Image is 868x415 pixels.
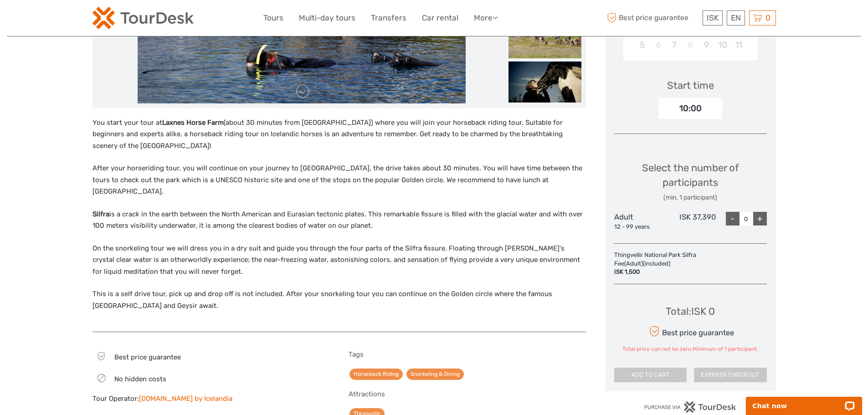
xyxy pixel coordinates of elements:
[622,345,758,353] div: Total price can not be zero.Minimum of 1 participant.
[682,37,698,52] div: Not available Wednesday, October 8th, 2025
[508,61,581,102] img: ed435279938045d1881c56c18efbad4c_slider_thumbnail.jpeg
[474,11,498,25] a: More
[92,394,330,404] div: Tour Operator:
[714,37,730,52] div: Choose Friday, October 10th, 2025
[644,401,736,413] img: PurchaseViaTourDesk.png
[699,37,714,52] div: Choose Thursday, October 9th, 2025
[614,268,724,277] div: ISK 1,500
[114,375,166,383] span: No hidden costs
[371,11,406,25] a: Transfers
[422,11,458,25] a: Car rental
[694,368,767,382] button: EXPRESS CHECKOUT
[614,368,687,382] button: ADD TO CART
[658,98,722,119] div: 10:00
[92,288,586,312] p: This is a self drive tour, pick up and drop off is not included. After your snorkeling tour you c...
[114,353,181,361] span: Best price guarantee
[406,369,464,380] a: Snorkeling & Diving
[666,37,682,52] div: Choose Tuesday, October 7th, 2025
[727,10,745,26] div: EN
[349,369,403,380] a: Horseback Riding
[753,212,767,225] div: +
[740,386,868,415] iframe: LiveChat chat widget
[614,251,729,277] div: Thingvellir National Park Silfra Fee (Adult) (included)
[605,10,700,26] span: Best price guarantee
[92,210,109,218] strong: Silfra
[647,323,734,339] div: Best price guarantee
[614,161,767,202] div: Select the number of participants
[726,212,740,225] div: -
[667,78,714,92] div: Start time
[508,17,581,58] img: 9331f54daba743bb91c828c6d09be785_slider_thumbnail.jpeg
[614,223,665,231] div: 12 - 99 years
[92,7,194,29] img: 120-15d4194f-c635-41b9-a512-a3cb382bfb57_logo_small.png
[92,209,586,232] p: is a crack in the earth between the North American and Eurasian tectonic plates. This remarkable ...
[349,390,586,398] h5: Attractions
[730,37,746,52] div: Choose Saturday, October 11th, 2025
[299,11,355,25] a: Multi-day tours
[92,117,586,152] p: You start your tour at (about 30 minutes from [GEOGRAPHIC_DATA]) where you will join your horseba...
[139,395,232,403] a: [DOMAIN_NAME] by Icelandia
[92,243,586,278] p: On the snorkeling tour we will dress you in a dry suit and guide you through the four parts of th...
[764,13,772,22] span: 0
[92,163,586,198] p: After your horseriding tour, you will continue on your journey to [GEOGRAPHIC_DATA], the drive ta...
[263,11,283,25] a: Tours
[634,37,650,52] div: Choose Sunday, October 5th, 2025
[650,37,666,52] div: Not available Monday, October 6th, 2025
[349,350,586,359] h5: Tags
[162,118,224,127] strong: Laxnes Horse Farm
[614,212,665,231] div: Adult
[614,193,767,202] div: (min. 1 participant)
[665,212,716,231] div: ISK 37,390
[707,13,719,22] span: ISK
[666,304,715,318] div: Total : ISK 0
